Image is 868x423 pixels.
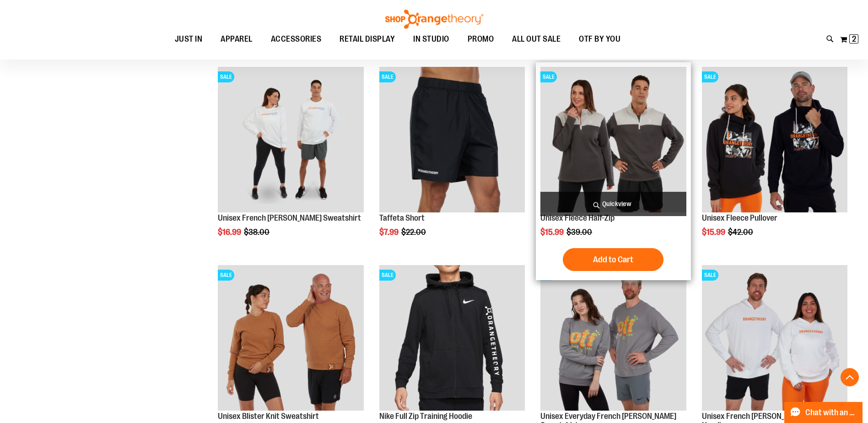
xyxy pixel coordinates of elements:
span: PROMO [468,29,494,49]
span: $42.00 [728,228,755,237]
button: Chat with an Expert [784,402,863,423]
span: JUST IN [175,29,203,49]
span: $15.99 [540,228,565,237]
img: Shop Orangetheory [384,10,485,29]
div: product [697,62,852,260]
a: Product image for Unisex French Terry Pullover HoodieSALE [702,265,847,412]
img: Product image for Unisex Fleece Pullover [702,67,847,212]
img: Unisex French Terry Crewneck Sweatshirt primary image [218,67,363,212]
span: ACCESSORIES [271,29,322,49]
span: $38.00 [244,228,271,237]
span: SALE [218,270,234,281]
a: Product image for Unisex Fleece Half ZipSALE [540,67,686,214]
span: APPAREL [221,29,253,49]
img: Product image for Unisex Everyday French Terry Crewneck Sweatshirt [540,265,686,411]
span: SALE [379,270,396,281]
span: Add to Cart [593,255,633,265]
a: Taffeta Short [379,213,425,222]
a: Product image for Unisex Blister Knit SweatshirtSALE [218,265,363,412]
span: $22.00 [401,228,427,237]
button: Add to Cart [563,248,663,271]
img: Product image for Unisex French Terry Pullover Hoodie [702,265,847,411]
a: Unisex French [PERSON_NAME] Sweatshirt [218,213,361,222]
a: Product image for Unisex Everyday French Terry Crewneck SweatshirtSALE [540,265,686,412]
span: $16.99 [218,228,243,237]
a: Quickview [540,192,686,216]
span: Chat with an Expert [805,408,857,417]
img: Product image for Unisex Blister Knit Sweatshirt [218,265,363,411]
a: Unisex Fleece Half-Zip [540,213,615,222]
span: SALE [218,71,234,82]
img: Product image for Unisex Fleece Half Zip [540,67,686,212]
span: $39.00 [566,228,593,237]
span: OTF BY YOU [579,29,620,49]
a: Product image for Unisex Fleece PulloverSALE [702,67,847,214]
span: SALE [702,71,718,82]
span: IN STUDIO [413,29,449,49]
span: RETAIL DISPLAY [340,29,395,49]
a: Unisex French Terry Crewneck Sweatshirt primary imageSALE [218,67,363,214]
img: Product image for Nike Full Zip Training Hoodie [379,265,525,411]
button: Back To Top [841,368,859,386]
a: Product image for Taffeta ShortSALE [379,67,525,214]
a: Unisex Fleece Pullover [702,213,777,222]
span: $15.99 [702,228,727,237]
span: $7.99 [379,228,400,237]
a: Nike Full Zip Training Hoodie [379,412,472,421]
a: Unisex Blister Knit Sweatshirt [218,412,319,421]
a: Product image for Nike Full Zip Training HoodieSALE [379,265,525,412]
span: 2 [852,34,856,43]
span: SALE [702,270,718,281]
img: Product image for Taffeta Short [379,67,525,212]
div: product [375,62,529,260]
div: product [213,62,368,260]
span: SALE [379,71,396,82]
span: ALL OUT SALE [512,29,561,49]
span: SALE [540,71,557,82]
div: product [536,62,690,280]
